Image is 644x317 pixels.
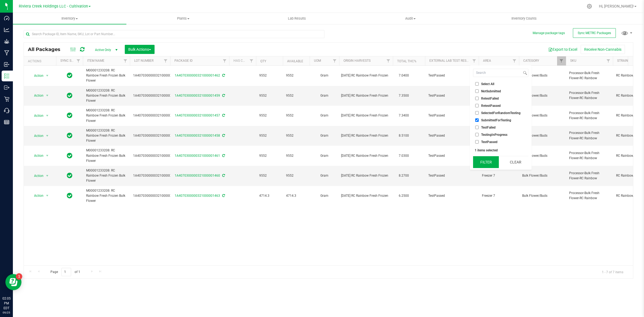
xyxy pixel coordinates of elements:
span: 1A4070300000321000001459 [133,93,178,98]
span: Sync from Compliance System [221,74,225,77]
a: Filter [470,56,479,65]
span: 7.3500 [396,92,412,100]
button: Export to Excel [545,45,581,54]
span: Freezer 7 [482,193,516,198]
span: Action [29,92,44,99]
input: SelectedForRandomTesting [475,111,479,115]
a: Category [523,59,539,63]
span: SubmittedForTesting [481,119,511,122]
button: Clear [503,156,528,168]
span: Bulk Flower/Buds [522,113,563,118]
span: M00001233208: RC Rainbow Fresh Frozen Bulk Flower [86,128,127,144]
span: Processor-Bulk Fresh Flower-RC Rainbow [569,130,610,141]
span: Processor-Bulk Fresh Flower-RC Rainbow [569,111,610,121]
span: Riviera Creek Holdings LLC - Cultivation [19,4,88,9]
span: 9552 [286,113,306,118]
span: TestingInProgress [481,133,507,136]
div: 1 items selected [475,148,527,152]
input: TestingInProgress [475,133,479,136]
span: 9552 [286,73,306,78]
div: Value 1: 2025-09-22 RC Rainbow Fresh Frozen [341,113,391,118]
inline-svg: Dashboard [4,16,9,21]
a: Sync Status [60,59,81,63]
a: 1A4070300000321000001459 [175,94,220,97]
a: Plants [126,13,240,24]
span: Select All [481,82,494,86]
span: TestFailed [481,126,496,129]
a: Total THC% [397,59,416,63]
span: TestPassed [428,153,475,158]
span: Gram [313,93,336,98]
button: Sync METRC Packages [573,28,616,38]
input: Search [473,69,522,77]
span: select [44,92,51,99]
span: TestPassed [481,140,497,144]
span: Processor-Bulk Fresh Flower-RC Rainbow [569,171,610,181]
span: In Sync [67,172,72,179]
span: Bulk Flower/Buds [522,73,563,78]
span: Processor-Bulk Fresh Flower-RC Rainbow [569,71,610,81]
a: Area [483,59,491,63]
span: 9552 [259,133,280,138]
a: Inventory [13,13,126,24]
span: 9552 [286,173,306,178]
span: Bulk Flower/Buds [522,93,563,98]
span: 9552 [259,173,280,178]
input: RetestFailed [475,97,479,100]
a: Filter [604,56,613,65]
span: SelectedForRandomTesting [481,111,521,115]
a: 1A4070300000321000001458 [175,134,220,137]
span: Audit [354,16,467,21]
span: Action [29,172,44,180]
span: M00001233208: RC Rainbow Fresh Frozen Bulk Flower [86,108,127,123]
span: 1A4070300000321000001462 [133,73,178,78]
span: select [44,192,51,199]
span: 9552 [259,93,280,98]
span: Action [29,132,44,140]
span: 9552 [286,133,306,138]
p: 09/25 [2,311,10,315]
inline-svg: Retail [4,96,9,102]
span: RetestFailed [481,97,499,100]
span: Freezer 7 [482,173,516,178]
span: Bulk Flower/Buds [522,193,563,198]
span: Gram [313,153,336,158]
span: 8.2700 [396,172,412,180]
span: Inventory Counts [504,16,544,21]
iframe: Resource center [5,274,21,290]
input: TestFailed [475,126,479,129]
span: 8.5100 [396,132,412,140]
a: Filter [384,56,393,65]
span: In Sync [67,92,72,99]
div: Manage settings [586,4,593,9]
a: Strain [617,59,628,63]
span: select [44,72,51,79]
inline-svg: Inventory [4,73,9,79]
span: In Sync [67,72,72,79]
span: select [44,172,51,180]
span: Processor-Bulk Fresh Flower-RC Rainbow [569,191,610,201]
span: Hi, [PERSON_NAME]! [599,4,634,8]
span: Plants [127,16,240,21]
span: 1 - 7 of 7 items [598,268,628,276]
a: 1A4070300000321000001457 [175,114,220,117]
span: Processor-Bulk Fresh Flower-RC Rainbow [569,151,610,161]
a: 1A4070300000321000001463 [175,194,220,198]
inline-svg: Reports [4,119,9,125]
a: External Lab Test Result [429,59,471,63]
a: UOM [314,59,321,63]
inline-svg: Analytics [4,27,9,32]
span: Gram [313,113,336,118]
span: Processor-Bulk Fresh Flower-RC Rainbow [569,90,610,101]
span: Action [29,152,44,159]
span: TestPassed [428,93,475,98]
span: Sync from Compliance System [221,194,225,198]
span: Bulk Flower/Buds [522,153,563,158]
a: Lab Results [240,13,354,24]
span: M00001233208: RC Rainbow Fresh Frozen Bulk Flower [86,188,127,204]
span: Bulk Flower/Buds [522,173,563,178]
button: Filter [473,156,499,168]
a: Filter [121,56,130,65]
span: M00001233208: RC Rainbow Fresh Frozen Bulk Flower [86,168,127,184]
span: M00001233208: RC Rainbow Fresh Frozen Bulk Flower [86,68,127,83]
